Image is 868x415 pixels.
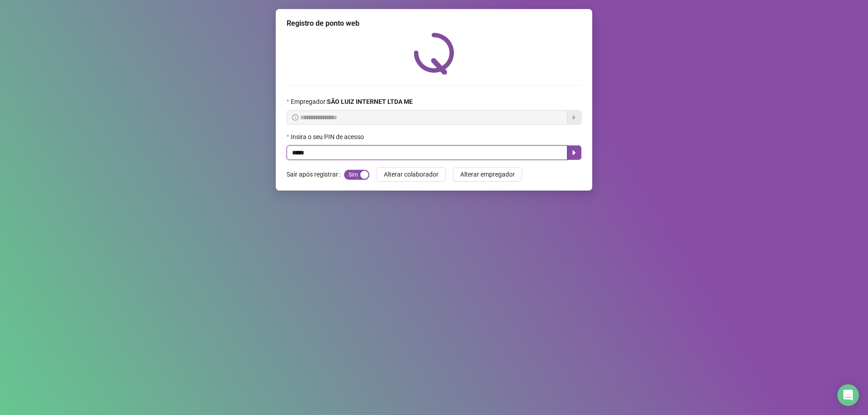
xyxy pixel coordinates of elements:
span: caret-right [571,149,578,156]
strong: SÃO LUIZ INTERNET LTDA ME [327,98,413,105]
button: Alterar colaborador [377,167,446,182]
span: info-circle [292,114,298,121]
img: QRPoint [414,33,454,75]
button: Alterar empregador [453,167,522,182]
label: Insira o seu PIN de acesso [287,132,370,142]
span: Alterar empregador [460,169,515,179]
div: Open Intercom Messenger [837,384,859,406]
span: Alterar colaborador [384,169,439,179]
div: Registro de ponto web [287,18,581,29]
span: Empregador : [291,97,413,107]
label: Sair após registrar [287,167,344,182]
